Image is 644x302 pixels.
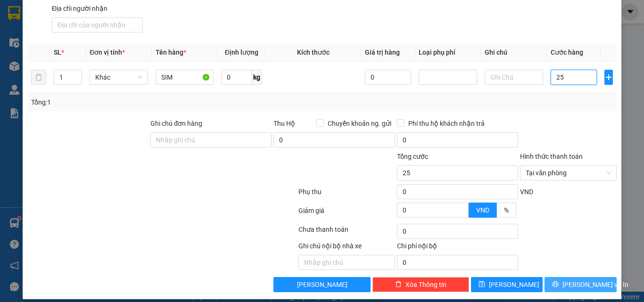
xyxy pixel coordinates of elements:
span: Xóa Thông tin [405,279,446,290]
span: printer [552,281,559,288]
span: Đơn vị tính [90,49,125,56]
span: Khác [95,70,142,84]
span: VND [476,206,489,214]
span: Tên hàng [156,49,186,56]
input: Nhập ghi chú [298,255,395,270]
div: Tổng: 1 [31,97,249,107]
input: 0 [365,70,411,85]
span: Thu Hộ [273,120,295,127]
span: Chuyển khoản ng. gửi [324,118,395,129]
div: Ghi chú nội bộ nhà xe [298,241,395,255]
span: [PERSON_NAME] và In [562,279,628,290]
button: delete [31,70,46,85]
span: Cước hàng [551,49,583,56]
button: plus [604,70,613,85]
input: Ghi Chú [485,70,543,85]
button: printer[PERSON_NAME] và In [545,277,617,292]
input: Địa chỉ của người nhận [52,17,143,33]
button: deleteXóa Thông tin [372,277,469,292]
button: [PERSON_NAME] [273,277,370,292]
span: Phí thu hộ khách nhận trả [405,118,488,129]
span: VND [520,188,533,196]
span: plus [605,73,612,81]
th: Loại phụ phí [415,43,481,62]
span: delete [395,281,402,288]
span: kg [252,70,262,85]
span: Giá trị hàng [365,49,400,56]
span: [PERSON_NAME] [297,279,347,290]
div: Chi phí nội bộ [397,241,518,255]
span: [PERSON_NAME] [489,279,539,290]
span: Tại văn phòng [526,166,611,180]
input: Ghi chú đơn hàng [150,132,272,147]
div: Phụ thu [297,187,396,203]
span: Định lượng [225,49,258,56]
input: VD: Bàn, Ghế [156,70,214,85]
label: Ghi chú đơn hàng [150,120,202,127]
span: Tổng cước [397,153,428,160]
span: % [504,206,509,214]
div: Địa chỉ người nhận [52,3,143,14]
div: Giảm giá [297,205,396,222]
span: save [479,281,485,288]
label: Hình thức thanh toán [520,153,583,160]
th: Ghi chú [481,43,547,62]
span: SL [54,49,61,56]
div: Chưa thanh toán [297,224,396,241]
span: Kích thước [297,49,330,56]
button: save[PERSON_NAME] [471,277,543,292]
